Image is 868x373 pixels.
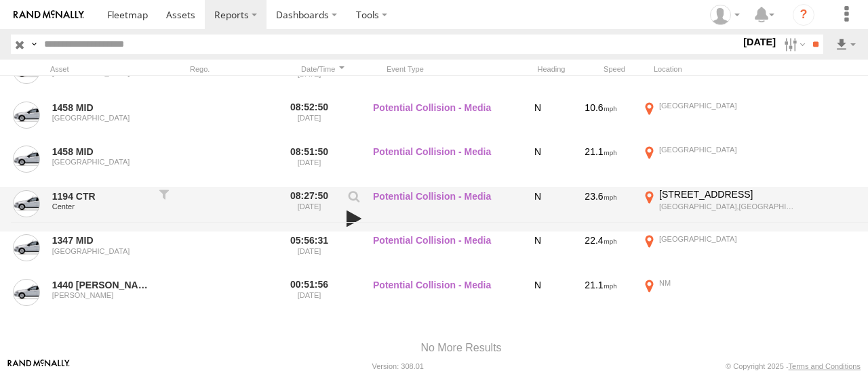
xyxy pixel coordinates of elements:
[640,277,796,319] label: Click to View Event Location
[52,102,150,114] a: 1458 MID
[514,144,561,185] div: N
[373,144,509,185] label: Potential Collision - Media
[659,145,794,154] div: [GEOGRAPHIC_DATA]
[514,100,561,141] div: N
[297,64,349,74] div: Click to Sort
[514,55,561,97] div: N
[52,114,150,122] div: [GEOGRAPHIC_DATA]
[834,35,857,54] label: Export results as...
[342,209,366,228] a: View Attached Media (Video)
[640,100,796,141] label: Click to View Event Location
[567,55,635,97] div: 16.2
[567,100,635,141] div: 10.6
[659,101,794,110] div: [GEOGRAPHIC_DATA]
[640,55,796,97] label: Click to View Event Location
[52,291,150,299] div: [PERSON_NAME]
[52,247,150,255] div: [GEOGRAPHIC_DATA]
[640,233,796,275] label: Click to View Event Location
[283,55,335,97] label: 08:55:04 [DATE]
[659,188,794,200] div: [STREET_ADDRESS]
[157,188,171,230] div: Filter to this asset's events
[7,359,70,373] a: Visit our Website
[52,202,150,211] div: Center
[514,188,561,230] div: N
[28,35,39,54] label: Search Query
[793,4,814,26] i: ?
[342,190,366,209] label: View Event Parameters
[52,279,150,291] a: 1440 [PERSON_NAME]
[659,202,794,211] div: [GEOGRAPHIC_DATA],[GEOGRAPHIC_DATA]
[14,10,84,20] img: rand-logo.svg
[659,278,794,288] div: NM
[789,362,861,370] a: Terms and Conditions
[567,277,635,319] div: 21.1
[373,55,509,97] label: Potential Collision - Media
[726,362,861,370] div: © Copyright 2025 -
[567,188,635,230] div: 23.6
[705,5,745,25] div: Randy Yohe
[52,190,150,202] a: 1194 CTR
[283,100,335,141] label: 08:52:50 [DATE]
[52,158,150,166] div: [GEOGRAPHIC_DATA]
[373,233,509,275] label: Potential Collision - Media
[567,144,635,185] div: 21.1
[283,188,335,230] label: 08:27:50 [DATE]
[373,277,509,319] label: Potential Collision - Media
[567,233,635,275] div: 22.4
[640,144,796,185] label: Click to View Event Location
[640,188,796,230] label: Click to View Event Location
[659,234,794,244] div: [GEOGRAPHIC_DATA]
[52,146,150,158] a: 1458 MID
[514,233,561,275] div: N
[514,277,561,319] div: N
[283,233,335,275] label: 05:56:31 [DATE]
[741,35,778,49] label: [DATE]
[373,188,509,230] label: Potential Collision - Media
[778,35,808,54] label: Search Filter Options
[283,277,335,319] label: 00:51:56 [DATE]
[373,100,509,141] label: Potential Collision - Media
[283,144,335,185] label: 08:51:50 [DATE]
[372,362,424,370] div: Version: 308.01
[52,234,150,246] a: 1347 MID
